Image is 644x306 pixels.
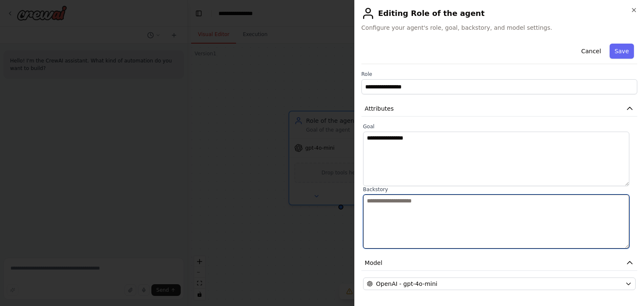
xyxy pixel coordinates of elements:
span: OpenAI - gpt-4o-mini [376,280,437,288]
span: Model [365,259,382,267]
button: Attributes [361,101,637,117]
button: OpenAI - gpt-4o-mini [363,277,636,290]
button: Save [610,44,634,59]
span: Attributes [365,104,394,113]
span: Configure your agent's role, goal, backstory, and model settings. [361,23,637,32]
button: Cancel [576,44,606,59]
button: Model [361,255,637,271]
h2: Editing Role of the agent [361,7,637,20]
label: Goal [363,123,636,130]
label: Backstory [363,186,636,193]
label: Role [361,71,637,78]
